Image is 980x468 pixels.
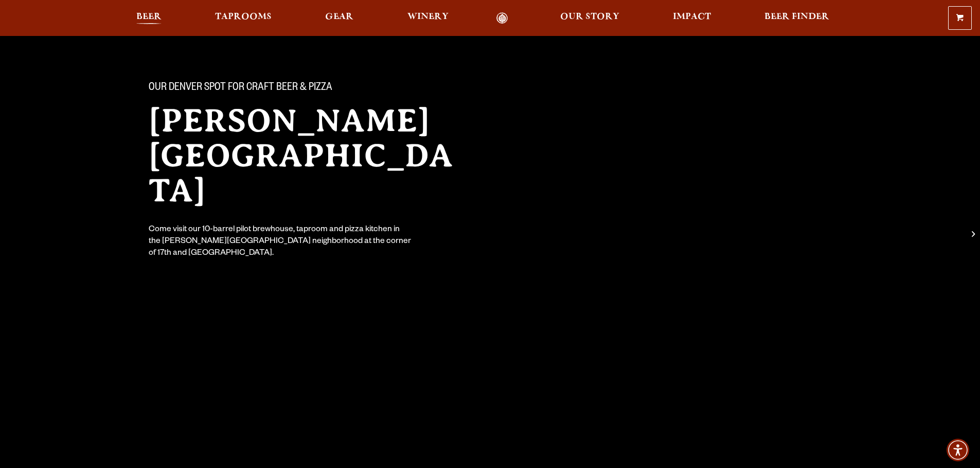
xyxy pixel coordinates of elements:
[947,439,969,461] div: Accessibility Menu
[215,13,272,21] span: Taprooms
[149,224,412,260] div: Come visit our 10-barrel pilot brewhouse, taproom and pizza kitchen in the [PERSON_NAME][GEOGRAPH...
[130,12,168,24] a: Beer
[401,12,455,24] a: Winery
[764,13,829,21] span: Beer Finder
[560,13,619,21] span: Our Story
[325,13,353,21] span: Gear
[673,13,711,21] span: Impact
[136,13,162,21] span: Beer
[666,12,718,24] a: Impact
[407,13,449,21] span: Winery
[758,12,836,24] a: Beer Finder
[554,12,626,24] a: Our Story
[208,12,278,24] a: Taprooms
[149,82,332,95] span: Our Denver spot for craft beer & pizza
[149,103,470,208] h2: [PERSON_NAME][GEOGRAPHIC_DATA]
[318,12,360,24] a: Gear
[483,12,522,24] a: Odell Home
